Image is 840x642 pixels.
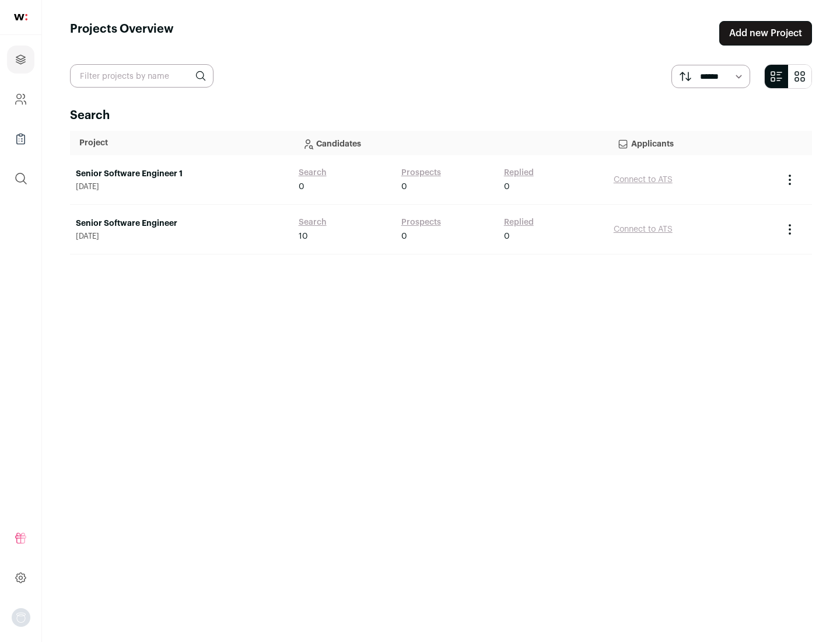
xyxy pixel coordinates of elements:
[504,167,534,179] a: Replied
[783,222,797,236] button: Project Actions
[401,231,407,242] span: 0
[14,14,27,20] img: wellfound-shorthand-0d5821cbd27db2630d0214b213865d53afaa358527fdda9d0ea32b1df1b89c2c.svg
[401,181,407,193] span: 0
[614,225,673,233] a: Connect to ATS
[783,173,797,187] button: Project Actions
[614,176,673,184] a: Connect to ATS
[76,232,287,241] span: [DATE]
[12,608,30,627] img: nopic.png
[76,218,287,229] a: Senior Software Engineer
[401,217,441,228] a: Prospects
[299,181,304,193] span: 0
[504,181,510,193] span: 0
[7,46,34,74] a: Projects
[12,608,30,627] button: Open dropdown
[299,167,327,179] a: Search
[7,125,34,153] a: Company Lists
[504,217,534,228] a: Replied
[70,21,174,46] h1: Projects Overview
[76,168,287,180] a: Senior Software Engineer 1
[70,107,812,124] h2: Search
[617,131,768,155] p: Applicants
[70,64,213,88] input: Filter projects by name
[302,131,598,155] p: Candidates
[504,231,510,242] span: 0
[299,231,308,242] span: 10
[7,85,34,113] a: Company and ATS Settings
[299,217,327,228] a: Search
[79,137,283,149] p: Project
[76,182,287,191] span: [DATE]
[401,167,441,179] a: Prospects
[719,21,812,46] a: Add new Project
